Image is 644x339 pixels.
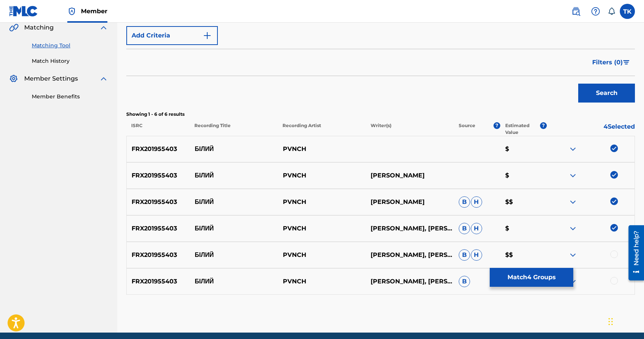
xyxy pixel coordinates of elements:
p: БІЛИЙ [190,277,278,286]
span: Member [81,7,107,16]
img: deselect [610,197,618,205]
p: PVNCH [278,197,366,207]
p: $ [500,171,546,180]
img: expand [568,250,577,260]
p: Showing 1 - 6 of 6 results [126,111,635,118]
p: FRX201955403 [127,197,190,207]
p: $ [500,224,546,233]
img: Top Rightsholder [67,7,76,16]
span: Matching [24,23,54,32]
img: deselect [610,145,618,152]
span: B [459,249,470,261]
span: H [471,196,482,208]
img: deselect [610,224,618,232]
p: БІЛИЙ [190,224,278,233]
p: FRX201955403 [127,145,190,154]
p: 4 Selected [547,122,635,136]
a: Match History [32,57,108,65]
p: FRX201955403 [127,277,190,286]
p: [PERSON_NAME], [PERSON_NAME], [PERSON_NAME] [366,277,454,286]
button: Match4 Groups [490,268,573,287]
span: Member Settings [24,74,78,83]
p: [PERSON_NAME], [PERSON_NAME], [PERSON_NAME], [PERSON_NAME] [366,224,454,233]
img: expand [99,23,108,32]
p: PVNCH [278,250,366,260]
a: Member Benefits [32,93,108,101]
p: ISRC [126,122,189,136]
img: expand [568,171,577,180]
p: БІЛИЙ [190,250,278,260]
img: Member Settings [9,74,18,83]
div: User Menu [620,4,635,19]
button: Add Criteria [126,26,218,45]
div: Help [588,4,603,19]
span: H [471,223,482,234]
p: PVNCH [278,277,366,286]
p: Writer(s) [366,122,454,136]
img: expand [568,224,577,233]
p: $$ [500,250,546,260]
p: БІЛИЙ [190,171,278,180]
img: filter [623,60,630,65]
img: 9d2ae6d4665cec9f34b9.svg [203,31,212,40]
p: [PERSON_NAME], [PERSON_NAME], [PERSON_NAME] [366,250,454,260]
p: PVNCH [278,145,366,154]
iframe: Chat Widget [606,303,644,339]
p: PVNCH [278,171,366,180]
p: Recording Artist [278,122,366,136]
p: $ [500,145,546,154]
img: MLC Logo [9,6,38,17]
div: Виджет чата [606,303,644,339]
iframe: Resource Center [623,222,644,283]
p: [PERSON_NAME] [366,171,454,180]
button: Search [578,84,635,103]
a: Matching Tool [32,42,108,50]
img: expand [99,74,108,83]
img: Matching [9,23,19,32]
span: ? [540,122,547,129]
p: FRX201955403 [127,250,190,260]
a: Public Search [568,4,583,19]
div: Перетащить [608,310,613,333]
img: search [571,7,580,16]
button: Filters (0) [588,53,635,72]
div: Notifications [608,8,615,15]
img: help [591,7,600,16]
p: Recording Title [189,122,278,136]
p: Source [459,122,475,136]
img: expand [568,197,577,207]
p: FRX201955403 [127,224,190,233]
span: B [459,196,470,208]
span: B [459,223,470,234]
span: B [459,276,470,287]
p: БІЛИЙ [190,145,278,154]
img: deselect [610,171,618,179]
span: ? [493,122,500,129]
p: $$ [500,197,546,207]
p: Estimated Value [505,122,540,136]
p: БІЛИЙ [190,197,278,207]
span: H [471,249,482,261]
p: FRX201955403 [127,171,190,180]
p: PVNCH [278,224,366,233]
p: [PERSON_NAME] [366,197,454,207]
span: Filters ( 0 ) [592,58,623,67]
img: expand [568,145,577,154]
